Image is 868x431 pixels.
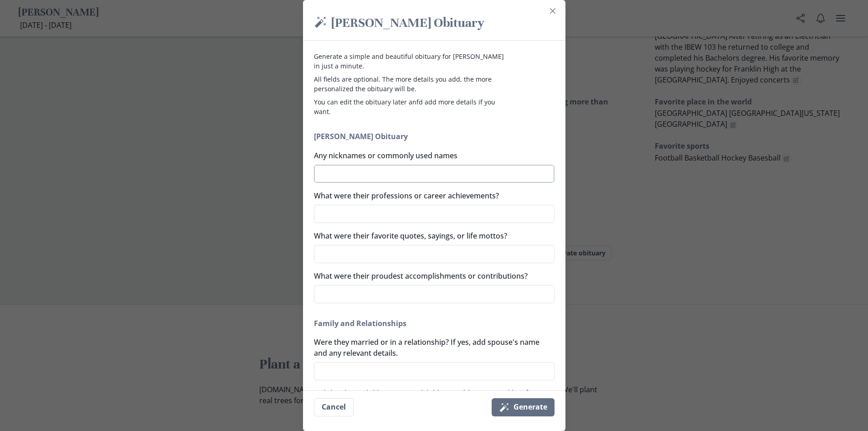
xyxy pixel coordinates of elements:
label: Were they married or in a relationship? If yes, add spouse's name and any relevant details. [314,337,549,358]
p: All fields are optional. The more details you add, the more personalized the obituary will be. [314,74,506,93]
p: You can edit the obituary later anfd add more details if you want. [314,97,506,116]
label: What were their professions or career achievements? [314,190,549,201]
h2: [PERSON_NAME] Obituary [314,131,555,142]
h2: Family and Relationships [314,318,555,329]
label: What were their favorite quotes, sayings, or life mottos? [314,230,549,241]
button: Close [545,4,560,18]
p: Generate a simple and beautiful obituary for [PERSON_NAME] in just a minute. [314,52,506,71]
label: Any nicknames or commonly used names [314,150,549,161]
label: Did they have children or grandchildren? Add names and brief descriptions, if applicable. [314,388,549,410]
button: Generate [492,398,555,416]
h2: [PERSON_NAME] Obituary [314,15,555,33]
label: What were their proudest accomplishments or contributions? [314,270,549,281]
button: Cancel [314,398,354,416]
